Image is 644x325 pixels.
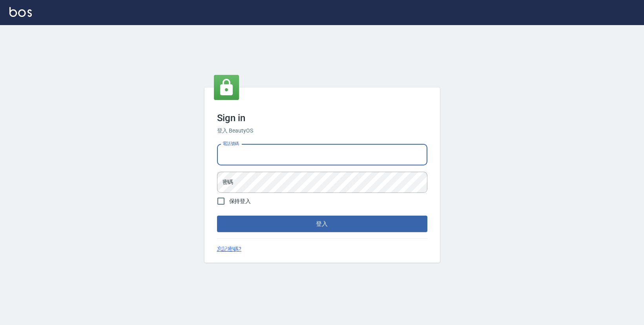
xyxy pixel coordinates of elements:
a: 忘記密碼? [217,245,242,253]
span: 保持登入 [229,197,251,205]
h3: Sign in [217,113,427,123]
h6: 登入 BeautyOS [217,127,427,135]
img: Logo [9,7,32,17]
button: 登入 [217,216,427,232]
label: 電話號碼 [223,141,239,147]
